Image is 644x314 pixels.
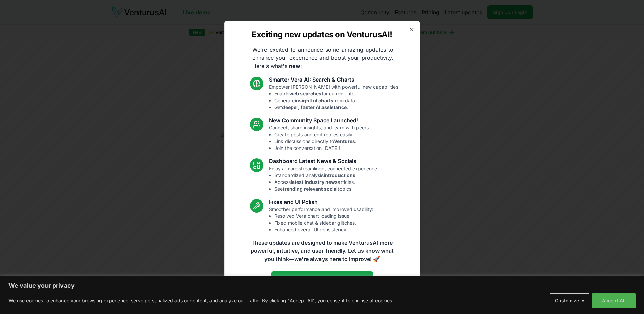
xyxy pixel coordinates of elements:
[289,91,321,97] strong: web searches
[269,165,379,192] p: Enjoy a more streamlined, connected experience:
[274,145,370,152] li: Join the conversation [DATE]!
[269,84,400,111] p: Empower [PERSON_NAME] with powerful new capabilities:
[269,198,373,206] h3: Fixes and UI Polish
[274,226,373,233] li: Enhanced overall UI consistency.
[274,138,370,145] li: Link discussions directly to .
[295,98,333,103] strong: insightful charts
[269,116,370,124] h3: New Community Space Launched!
[274,90,400,97] li: Enable for current info.
[247,46,399,70] p: We're excited to announce some amazing updates to enhance your experience and boost your producti...
[334,138,355,144] strong: Ventures
[274,97,400,104] li: Generate from data.
[269,75,400,84] h3: Smarter Vera AI: Search & Charts
[283,186,338,192] strong: trending relevant social
[274,179,379,186] li: Access articles.
[274,131,370,138] li: Create posts and edit replies easily.
[274,220,373,226] li: Fixed mobile chat & sidebar glitches.
[252,29,392,40] h2: Exciting new updates on VenturusAI!
[282,104,347,110] strong: deeper, faster AI assistance
[274,213,373,220] li: Resolved Vera chart loading issue.
[274,172,379,179] li: Standardized analysis .
[269,157,379,165] h3: Dashboard Latest News & Socials
[246,239,398,263] p: These updates are designed to make VenturusAI more powerful, intuitive, and user-friendly. Let us...
[269,124,370,152] p: Connect, share insights, and learn with peers:
[271,271,373,285] a: Read the full announcement on our blog!
[274,104,400,111] li: Get .
[289,63,300,69] strong: new
[269,206,373,233] p: Smoother performance and improved usability:
[291,179,338,185] strong: latest industry news
[274,186,379,192] li: See topics.
[324,172,355,178] strong: introductions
